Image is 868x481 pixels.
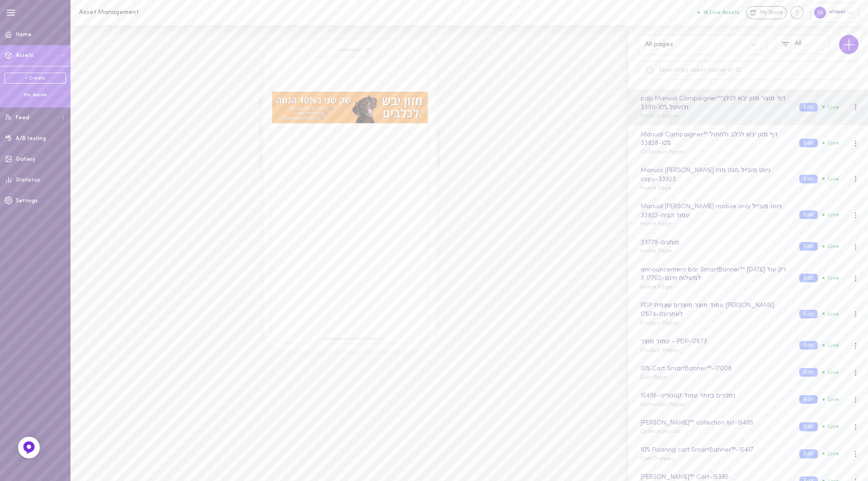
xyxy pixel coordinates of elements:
div: Knowledge center [790,6,804,19]
span: Settings [16,198,38,204]
span: Live [822,176,839,182]
span: Collection Pages [640,402,685,407]
span: Home [16,32,32,37]
span: A/B testing [16,136,46,141]
button: Edit [799,103,818,112]
div: [PERSON_NAME]™ collection list - 15495 [639,418,791,428]
h1: Asset Management [79,9,228,16]
span: Product Pages [640,113,679,119]
div: All pages [645,42,673,48]
span: Product Pages [640,321,679,326]
span: Live [822,104,839,110]
span: Feed [16,115,29,121]
span: Assets [16,53,33,58]
span: Live [822,369,839,375]
button: Edit [799,310,818,318]
span: Statistics [16,177,40,183]
div: pdp Manual Campaigner™דפי מוצר מזון יבש לכלב ולחתול 10% - 33911 [639,94,791,112]
div: Manual Campaigner™ דף מזון יבש לכלב ולחתול 10% - 33828 [639,130,791,149]
div: עמוד מוצר - PDP - 17673 [639,337,791,347]
span: Cart Page [640,375,667,380]
button: Edit [799,449,818,458]
img: Feedback Button [22,441,36,454]
span: Gallery [16,157,35,162]
div: My Assets [5,92,66,98]
span: Live [822,342,839,348]
span: My Store [759,9,783,17]
span: Home Page [640,221,672,227]
div: מותגים - 33779 [639,238,791,248]
div: PDP עמוד מוצר מוצרים שצפית [PERSON_NAME] לאחרונה - 17674 [639,301,791,319]
span: Cart Drawer [640,456,674,462]
span: Collection Pages [640,149,685,155]
span: Live [822,212,839,218]
div: נמכרים ביותר עמוד קטגוריה - 15496 [639,391,791,401]
button: All [776,35,830,54]
span: Live [822,311,839,317]
input: Search by asset name or ID [638,61,859,80]
span: Live [822,243,839,249]
span: Home Page [640,248,672,254]
a: My Store [746,6,787,19]
a: + Create [5,73,66,84]
div: Manual [PERSON_NAME] ניווט מובייל מגה מניו copy - 33823 [639,166,791,184]
button: Edit [799,422,818,431]
span: Home Page [640,285,672,290]
span: Live [822,275,839,281]
span: Product Pages [640,348,679,353]
div: 10% Floating cart SmartBanner™ - 15417 [639,445,791,455]
span: Collections List [640,429,680,434]
button: Edit [799,368,818,377]
span: Live [822,424,839,430]
span: Home Page [640,186,672,191]
button: Edit [799,274,818,282]
span: Live [822,451,839,457]
div: all4pet [810,3,859,22]
button: 16 Live Assets [698,9,740,15]
div: announcement bar SmartBanner™ [DATE] רק עוד X למשלוח חינם - 17760 [639,265,791,284]
button: Edit [799,242,818,251]
button: Edit [799,210,818,219]
button: Edit [799,139,818,147]
span: Live [822,397,839,402]
span: Live [822,140,839,146]
div: Manual [PERSON_NAME] mobile only ניווט מובייל עמוד הבית - 33822 [639,202,791,220]
div: 10% Cart SmartBanner™ - 17008 [639,364,791,374]
button: Edit [799,175,818,183]
button: Edit [799,341,818,350]
button: Edit [799,395,818,404]
a: 16 Live Assets [698,9,746,16]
